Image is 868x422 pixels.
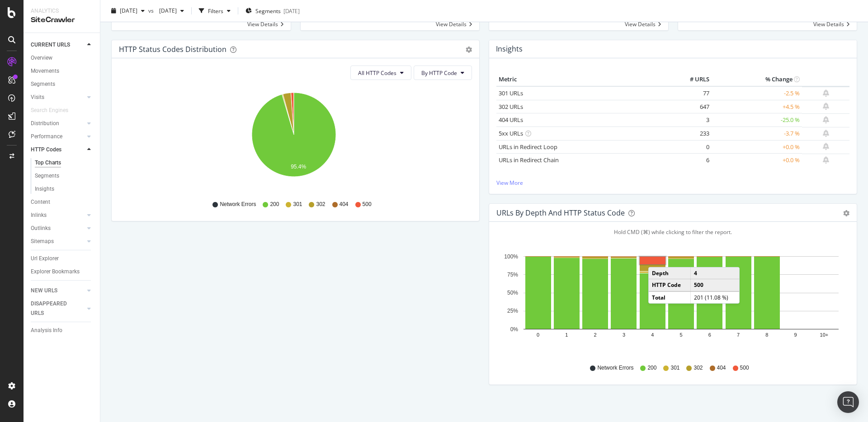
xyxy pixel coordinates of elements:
[31,40,70,50] div: CURRENT URLS
[466,47,472,53] div: gear
[740,364,749,372] span: 500
[35,171,59,181] div: Segments
[507,308,518,314] text: 25%
[31,197,50,207] div: Content
[31,197,94,207] a: Content
[291,164,306,170] text: 95.4%
[507,272,518,278] text: 75%
[675,154,712,167] td: 6
[31,119,59,128] div: Distribution
[31,15,93,25] div: SiteCrawler
[712,140,802,154] td: +0.0 %
[712,86,802,100] td: -2.5 %
[31,106,77,115] a: Search Engines
[31,326,94,335] a: Analysis Info
[31,286,85,295] a: NEW URLS
[504,253,518,260] text: 100%
[647,364,656,372] span: 200
[108,4,148,18] button: [DATE]
[119,87,469,192] div: A chart.
[156,7,177,14] span: 2025 Aug. 21st
[255,7,281,14] span: Segments
[35,171,94,181] a: Segments
[496,73,675,86] th: Metric
[823,116,829,123] div: bell-plus
[120,7,137,14] span: 2025 Sep. 10th
[31,145,61,155] div: HTTP Codes
[340,201,349,208] span: 404
[820,333,829,338] text: 10+
[31,254,59,263] div: Url Explorer
[31,254,94,263] a: Url Explorer
[363,201,372,208] span: 500
[35,184,94,194] a: Insights
[649,279,691,291] td: HTTP Code
[31,132,85,141] a: Performance
[675,73,712,86] th: # URLS
[717,364,726,372] span: 404
[597,364,633,372] span: Network Errors
[35,184,54,194] div: Insights
[670,364,679,372] span: 301
[119,45,226,54] div: HTTP Status Codes Distribution
[649,291,691,303] td: Total
[651,333,654,338] text: 4
[675,100,712,113] td: 647
[421,69,457,77] span: By HTTP Code
[31,299,76,318] div: DISAPPEARED URLS
[823,89,829,97] div: bell-plus
[499,103,523,111] a: 302 URLs
[31,132,62,141] div: Performance
[242,4,303,18] button: Segments[DATE]
[675,140,712,154] td: 0
[843,210,849,216] div: gear
[712,100,802,113] td: +4.5 %
[31,211,85,220] a: Inlinks
[414,66,472,80] button: By HTTP Code
[496,43,523,55] h4: Insights
[31,40,85,50] a: CURRENT URLS
[195,4,234,18] button: Filters
[220,201,256,208] span: Network Errors
[293,201,302,208] span: 301
[499,156,559,164] a: URLs in Redirect Chain
[649,267,691,279] td: Depth
[623,333,625,338] text: 3
[35,158,94,168] a: Top Charts
[499,143,557,151] a: URLs in Redirect Loop
[837,391,859,413] div: Open Intercom Messenger
[31,237,54,246] div: Sitemaps
[31,66,59,76] div: Movements
[31,224,51,233] div: Outlinks
[691,267,739,279] td: 4
[31,119,85,128] a: Distribution
[691,291,739,303] td: 201 (11.08 %)
[823,103,829,110] div: bell-plus
[537,333,539,338] text: 0
[31,237,85,246] a: Sitemaps
[737,333,740,338] text: 7
[675,127,712,141] td: 233
[823,143,829,150] div: bell-plus
[148,7,156,14] span: vs
[496,251,846,356] svg: A chart.
[712,73,802,86] th: % Change
[712,154,802,167] td: +0.0 %
[507,290,518,296] text: 50%
[31,326,62,335] div: Analysis Info
[31,80,94,89] a: Segments
[31,80,55,89] div: Segments
[496,208,625,217] div: URLs by Depth and HTTP Status Code
[499,116,523,124] a: 404 URLs
[208,7,223,14] div: Filters
[765,333,768,338] text: 8
[31,267,94,277] a: Explorer Bookmarks
[691,279,739,291] td: 500
[708,333,711,338] text: 6
[675,86,712,100] td: 77
[794,333,797,338] text: 9
[693,364,703,372] span: 302
[283,7,300,14] div: [DATE]
[675,113,712,127] td: 3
